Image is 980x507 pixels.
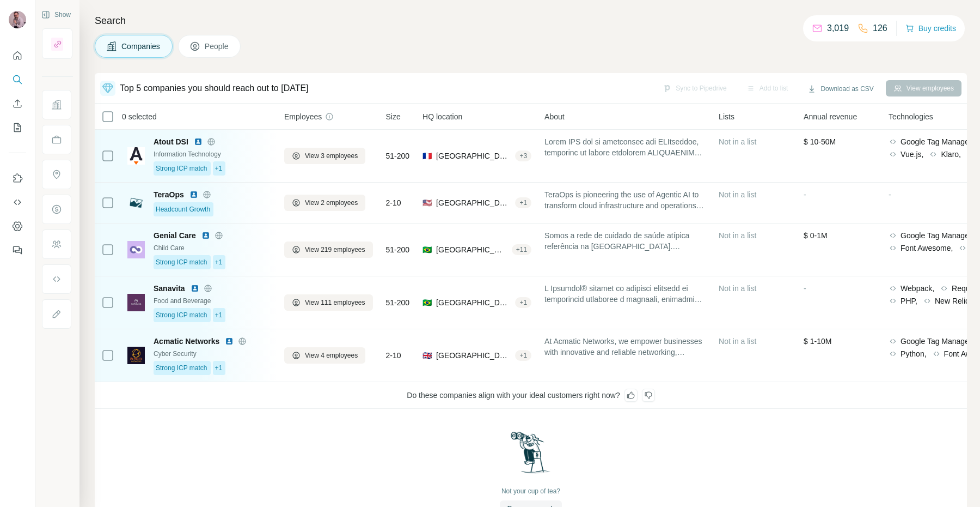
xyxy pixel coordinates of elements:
[422,350,432,361] span: 🇬🇧
[422,197,432,208] span: 🇺🇸
[827,22,849,35] p: 3,019
[800,81,881,97] button: Download as CSV
[422,111,462,122] span: HQ location
[154,149,271,159] div: Information Technology
[901,230,973,241] span: Google Tag Manager,
[34,7,78,23] button: Show
[719,231,756,240] span: Not in a list
[154,296,271,306] div: Food and Beverage
[9,11,26,28] img: Avatar
[189,190,198,199] img: LinkedIn logo
[9,94,26,113] button: Enrich CSV
[9,168,26,188] button: Use Surfe on LinkedIn
[225,337,234,346] img: LinkedIn logo
[156,164,207,173] span: Strong ICP match
[154,136,188,147] span: Atout DSI
[512,245,531,255] div: + 11
[804,284,806,293] span: -
[215,310,223,320] span: +1
[422,150,432,161] span: 🇫🇷
[901,336,973,347] span: Google Tag Manager,
[9,192,26,212] button: Use Surfe API
[719,190,756,199] span: Not in a list
[305,298,365,307] span: View 111 employees
[95,13,967,28] h4: Search
[305,351,358,360] span: View 4 employees
[436,150,511,161] span: [GEOGRAPHIC_DATA]
[436,197,511,208] span: [GEOGRAPHIC_DATA], [US_STATE]
[544,230,706,252] span: Somos a rede de cuidado de saúde atípica referência na [GEOGRAPHIC_DATA]. Especializada no desenv...
[121,41,161,52] span: Companies
[719,111,734,122] span: Lists
[127,347,145,364] img: Logo of Acmatic Networks
[804,231,828,240] span: $ 0-1M
[386,197,401,208] span: 2-10
[9,70,26,89] button: Search
[935,295,971,306] span: New Relic,
[544,336,706,358] span: At Acmatic Networks, we empower businesses with innovative and reliable networking, communication...
[215,363,223,373] span: +1
[386,244,410,255] span: 51-200
[156,363,207,373] span: Strong ICP match
[9,216,26,236] button: Dashboard
[719,284,756,293] span: Not in a list
[305,198,358,208] span: View 2 employees
[905,21,956,36] button: Buy credits
[515,351,531,360] div: + 1
[901,283,934,294] span: Webpack,
[889,111,933,122] span: Technologies
[941,149,961,160] span: Klaro,
[305,151,358,161] span: View 3 employees
[120,82,309,95] div: Top 5 companies you should reach out to [DATE]
[436,244,507,255] span: [GEOGRAPHIC_DATA], [GEOGRAPHIC_DATA]
[901,136,973,147] span: Google Tag Manager,
[422,297,432,308] span: 🇧🇷
[436,297,511,308] span: [GEOGRAPHIC_DATA], [GEOGRAPHIC_DATA]
[544,136,706,158] span: Lorem IPS dol si ametconsec adi ELItseddoe, temporinc ut labore etdolorem ALIQUAENIMA, MINIMVE QU...
[719,137,756,146] span: Not in a list
[154,349,271,359] div: Cyber Security
[9,46,26,65] button: Quick start
[156,204,210,214] span: Headcount Growth
[515,198,531,208] div: + 1
[215,164,223,173] span: +1
[386,297,410,308] span: 51-200
[386,111,401,122] span: Size
[154,283,185,294] span: Sanavita
[284,347,365,364] button: View 4 employees
[889,190,891,199] span: -
[154,243,271,253] div: Child Care
[436,350,511,361] span: [GEOGRAPHIC_DATA], [GEOGRAPHIC_DATA], [GEOGRAPHIC_DATA]
[901,295,917,306] span: PHP,
[901,348,926,359] span: Python,
[156,257,207,267] span: Strong ICP match
[215,257,223,267] span: +1
[95,382,967,409] div: Do these companies align with your ideal customers right now?
[719,337,756,346] span: Not in a list
[901,149,923,160] span: Vue.js,
[191,284,199,293] img: LinkedIn logo
[127,147,145,165] img: Logo of Atout DSI
[284,294,373,311] button: View 111 employees
[284,148,365,164] button: View 3 employees
[305,245,365,255] span: View 219 employees
[873,22,887,35] p: 126
[804,111,857,122] span: Annual revenue
[122,111,157,122] span: 0 selected
[804,337,831,346] span: $ 1-10M
[9,118,26,137] button: My lists
[515,298,531,307] div: + 1
[386,350,401,361] span: 2-10
[154,189,184,200] span: TeraOps
[201,231,210,240] img: LinkedIn logo
[501,486,560,496] div: Not your cup of tea?
[804,137,836,146] span: $ 10-50M
[154,336,219,347] span: Acmatic Networks
[127,294,145,311] img: Logo of Sanavita
[194,137,203,146] img: LinkedIn logo
[544,283,706,305] span: L Ipsumdol® sitamet co adipisci elitsedd ei temporincid utlaboree d magnaali, enimadmini veni qui...
[544,189,706,211] span: TeraOps is pioneering the use of Agentic AI to transform cloud infrastructure and operations for ...
[386,150,410,161] span: 51-200
[154,230,196,241] span: Genial Care
[156,310,207,320] span: Strong ICP match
